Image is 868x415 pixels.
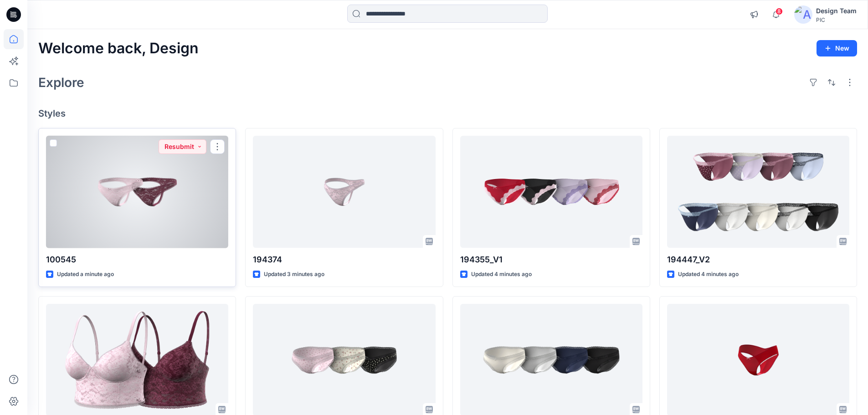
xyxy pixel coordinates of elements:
p: Updated 3 minutes ago [264,270,324,279]
p: 100545 [46,253,228,266]
p: Updated a minute ago [57,270,114,279]
p: Updated 4 minutes ago [678,270,739,279]
img: avatar [794,5,812,24]
a: 100545 [46,136,228,248]
a: 194374 [253,136,435,248]
p: 194447_V2 [667,253,849,266]
p: 194374 [253,253,435,266]
div: PIC [816,16,857,23]
span: 8 [776,8,783,15]
a: 194355_V1 [460,136,642,248]
h2: Welcome back, Design [38,40,199,57]
h2: Explore [38,75,84,90]
a: 194447_V2 [667,136,849,248]
div: Design Team [816,5,857,16]
button: New [817,40,857,56]
h4: Styles [38,108,857,119]
p: Updated 4 minutes ago [471,270,532,279]
p: 194355_V1 [460,253,642,266]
